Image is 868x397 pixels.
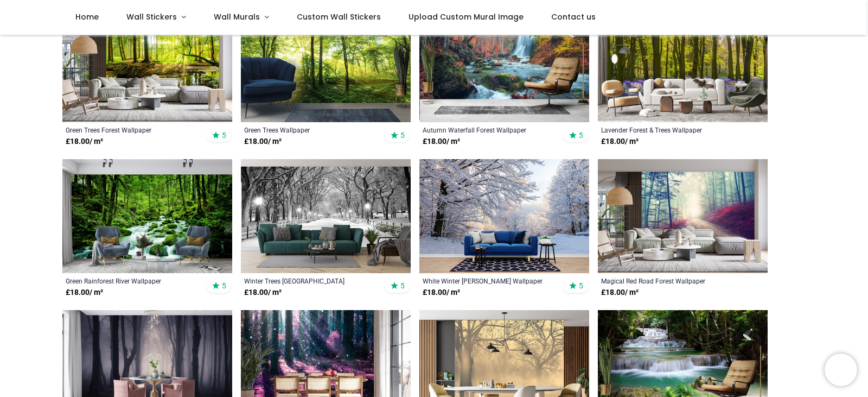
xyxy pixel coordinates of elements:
[419,8,589,122] img: Autumn Waterfall Forest Wall Mural Wallpaper
[75,11,99,22] span: Home
[825,354,857,386] iframe: Brevo live chat
[423,287,460,298] strong: £ 18.00 / m²
[423,125,553,134] a: Autumn Waterfall Forest Wallpaper
[601,276,732,285] a: Magical Red Road Forest Wallpaper
[222,130,226,140] span: 5
[419,159,589,273] img: White Winter Woods Wall Mural Wallpaper
[409,11,524,22] span: Upload Custom Mural Image
[244,125,375,134] a: Green Trees Wallpaper
[62,159,232,273] img: Green Rainforest River Wall Mural Wallpaper
[66,136,103,147] strong: £ 18.00 / m²
[222,281,226,291] span: 5
[601,125,732,134] a: Lavender Forest & Trees Wallpaper
[66,287,103,298] strong: £ 18.00 / m²
[423,136,460,147] strong: £ 18.00 / m²
[214,11,260,22] span: Wall Murals
[579,281,583,291] span: 5
[66,276,196,285] a: Green Rainforest River Wallpaper
[601,136,639,147] strong: £ 18.00 / m²
[126,11,177,22] span: Wall Stickers
[598,159,768,273] img: Magical Red Road Forest Wall Mural Wallpaper
[400,281,405,291] span: 5
[244,287,282,298] strong: £ 18.00 / m²
[551,11,596,22] span: Contact us
[241,8,411,122] img: Green Trees Wall Mural Wallpaper
[297,11,381,22] span: Custom Wall Stickers
[579,130,583,140] span: 5
[400,130,405,140] span: 5
[62,8,232,122] img: Green Trees Forest Wall Mural Wallpaper
[598,8,768,122] img: Lavender Forest & Trees Wall Mural Wallpaper
[66,125,196,134] a: Green Trees Forest Wallpaper
[601,287,639,298] strong: £ 18.00 / m²
[423,276,553,285] a: White Winter [PERSON_NAME] Wallpaper
[244,136,282,147] strong: £ 18.00 / m²
[244,276,375,285] a: Winter Trees [GEOGRAPHIC_DATA] [US_STATE] Wallpaper
[241,159,411,273] img: Winter Trees Central Park New York Wall Mural Wallpaper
